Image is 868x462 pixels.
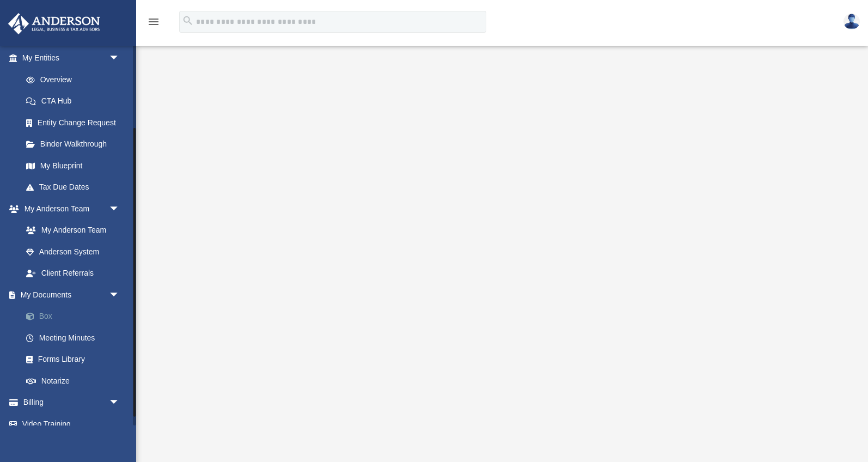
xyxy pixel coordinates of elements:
[15,220,125,241] a: My Anderson Team
[15,241,131,263] a: Anderson System
[15,349,131,370] a: Forms Library
[15,155,131,177] a: My Blueprint
[109,392,131,414] span: arrow_drop_down
[15,177,136,198] a: Tax Due Dates
[15,327,136,349] a: Meeting Minutes
[8,284,136,306] a: My Documentsarrow_drop_down
[8,198,131,220] a: My Anderson Teamarrow_drop_down
[15,133,136,155] a: Binder Walkthrough
[15,263,131,284] a: Client Referrals
[15,370,136,392] a: Notarize
[15,90,136,112] a: CTA Hub
[15,306,136,327] a: Box
[147,21,160,28] a: menu
[15,112,136,133] a: Entity Change Request
[15,69,136,90] a: Overview
[147,15,160,28] i: menu
[8,413,131,435] a: Video Training
[109,284,131,306] span: arrow_drop_down
[8,47,136,69] a: My Entitiesarrow_drop_down
[109,47,131,70] span: arrow_drop_down
[182,15,194,27] i: search
[8,392,136,414] a: Billingarrow_drop_down
[109,198,131,220] span: arrow_drop_down
[5,13,103,34] img: Anderson Advisors Platinum Portal
[843,14,860,29] img: User Pic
